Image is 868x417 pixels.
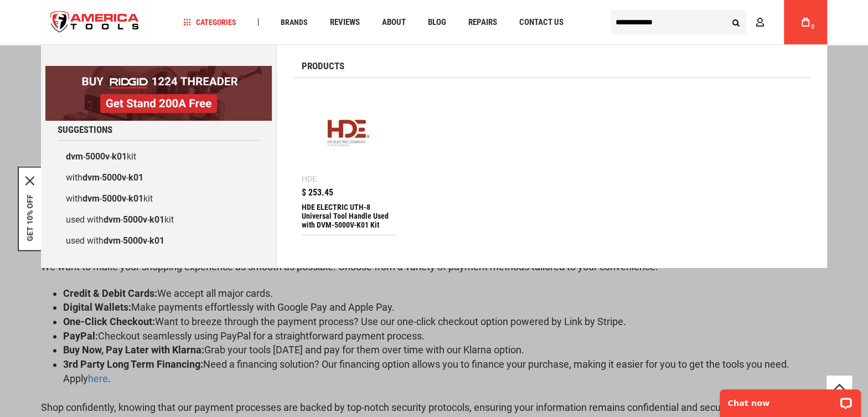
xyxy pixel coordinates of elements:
[468,18,497,27] span: Repairs
[519,18,564,27] span: Contact Us
[377,15,411,30] a: About
[183,18,236,26] span: Categories
[128,172,143,183] b: k01
[428,18,446,27] span: Blog
[330,18,360,27] span: Reviews
[25,176,34,185] button: Close
[102,172,126,183] b: 5000v
[41,2,148,43] img: America Tools
[58,125,112,135] span: Suggestions
[463,15,502,30] a: Repairs
[58,167,260,188] a: withdvm-5000v-k01
[102,193,126,204] b: 5000v
[302,61,344,71] span: Products
[514,15,569,30] a: Contact Us
[58,188,260,209] a: withdvm-5000v-k01kit
[307,92,390,174] img: HDE ELECTRIC UTH-8 Universal Tool Handle Used with DVM-5000V-K01 Kit
[45,66,272,74] a: BOGO: Buy RIDGID® 1224 Threader, Get Stand 200A Free!
[302,175,317,183] div: HDE
[104,235,121,246] b: dvm
[281,18,308,26] span: Brands
[58,209,260,230] a: used withdvm-5000v-k01kit
[302,188,333,197] span: $ 253.45
[66,151,83,162] b: dvm
[104,214,121,225] b: dvm
[128,193,143,204] b: k01
[58,230,260,251] a: used withdvm-5000v-k01
[123,235,147,246] b: 5000v
[302,203,395,229] div: HDE ELECTRIC UTH-8 Universal Tool Handle Used with DVM-5000V-K01 Kit
[123,214,147,225] b: 5000v
[712,382,868,417] iframe: LiveChat chat widget
[25,194,34,241] button: GET 10% OFF
[423,15,451,30] a: Blog
[85,151,110,162] b: 5000v
[112,151,127,162] b: k01
[725,12,746,33] button: Search
[178,15,241,30] a: Categories
[58,146,260,167] a: dvm-5000v-k01kit
[149,235,164,246] b: k01
[276,15,313,30] a: Brands
[382,18,406,27] span: About
[811,24,814,30] span: 0
[45,66,272,121] img: BOGO: Buy RIDGID® 1224 Threader, Get Stand 200A Free!
[25,176,34,185] svg: close icon
[82,193,100,204] b: dvm
[41,2,148,43] a: store logo
[302,86,395,235] a: HDE ELECTRIC UTH-8 Universal Tool Handle Used with DVM-5000V-K01 Kit HDE $ 253.45 HDE ELECTRIC UT...
[325,15,365,30] a: Reviews
[149,214,164,225] b: k01
[82,172,100,183] b: dvm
